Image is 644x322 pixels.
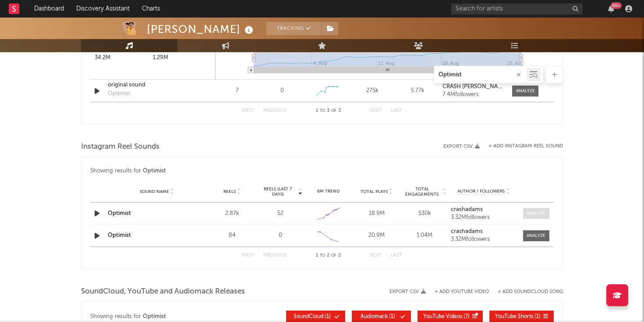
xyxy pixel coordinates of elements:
[217,86,258,95] div: 7
[451,4,583,14] input: Search for artists
[451,207,483,212] strong: crashadams
[242,253,255,258] button: First
[258,231,302,240] div: 0
[140,189,169,194] span: Sound Name
[442,84,503,90] a: CRASH [PERSON_NAME] 🚀
[210,209,254,218] div: 2.87k
[108,81,199,89] a: original sound
[263,253,287,258] button: Previous
[442,84,516,89] strong: CRASH [PERSON_NAME] 🚀
[488,144,563,149] button: + Add Instagram Reel Sound
[443,144,480,149] button: Export CSV
[370,253,382,258] button: Next
[280,86,284,95] div: 0
[223,189,236,194] span: Reels
[108,211,131,216] a: Optimist
[451,207,517,213] a: crashadams
[355,209,399,218] div: 18.9M
[320,109,325,113] span: to
[108,89,130,98] div: Optimist
[507,61,523,66] text: 25. Aug
[361,314,388,319] span: Audiomack
[292,314,332,319] span: ( 1 )
[611,2,622,9] div: 99 +
[442,92,503,98] div: 7.4M followers
[397,86,438,95] div: 5.77k
[304,250,352,261] div: 1 2 2
[495,314,541,319] span: ( 1 )
[108,233,131,238] a: Optimist
[320,254,325,258] span: to
[489,290,563,294] button: + Add SoundCloud Song
[95,53,153,63] div: 34.2M
[391,253,402,258] button: Last
[423,314,470,319] span: ( 7 )
[304,106,352,116] div: 1 3 3
[331,109,336,113] span: of
[480,144,563,149] div: + Add Instagram Reel Sound
[307,188,350,195] div: 6M Trend
[403,209,447,218] div: 530k
[294,314,323,319] span: SoundCloud
[451,229,483,234] strong: crashadams
[403,186,442,197] span: Total Engagements
[81,142,159,152] span: Instagram Reel Sounds
[90,166,554,176] div: Showing results for
[361,189,388,194] span: Total Plays
[498,290,563,294] button: + Add SoundCloud Song
[495,314,533,319] span: YouTube Shorts
[266,22,321,35] button: Tracking
[355,231,399,240] div: 20.9M
[258,186,297,197] span: Reels (last 7 days)
[426,290,489,294] div: + Add YouTube Video
[451,236,517,243] div: 3.32M followers
[391,108,402,113] button: Last
[263,108,287,113] button: Previous
[153,53,211,63] div: 1.29M
[451,215,517,221] div: 3.32M followers
[435,290,489,294] button: + Add YouTube Video
[434,72,527,79] input: Search by song name or URL
[242,108,255,113] button: First
[357,314,398,319] span: ( 1 )
[210,231,254,240] div: 84
[147,22,255,36] div: [PERSON_NAME]
[457,189,505,194] span: Author / Followers
[451,229,517,235] a: crashadams
[370,108,382,113] button: Next
[143,311,166,322] div: Optimist
[352,86,393,95] div: 275k
[423,314,462,319] span: YouTube Videos
[331,254,336,258] span: of
[403,231,447,240] div: 1.04M
[389,289,426,294] button: Export CSV
[258,209,302,218] div: 52
[81,286,245,297] span: SoundCloud, YouTube and Audiomack Releases
[143,166,166,176] div: Optimist
[608,5,614,12] button: 99+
